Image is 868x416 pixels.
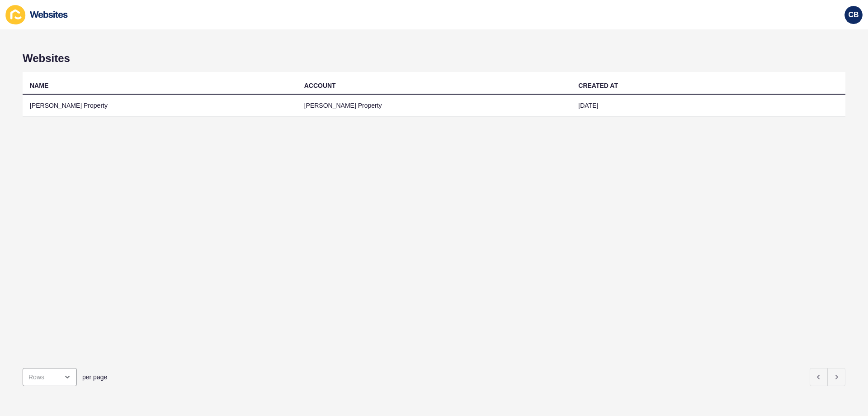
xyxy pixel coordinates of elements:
[82,373,107,382] span: per page
[30,81,48,90] div: NAME
[23,368,77,386] div: open menu
[571,95,845,117] td: [DATE]
[23,95,297,117] td: [PERSON_NAME] Property
[23,52,845,65] h1: Websites
[304,81,336,90] div: ACCOUNT
[297,95,571,117] td: [PERSON_NAME] Property
[848,10,859,19] span: CB
[578,81,618,90] div: CREATED AT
